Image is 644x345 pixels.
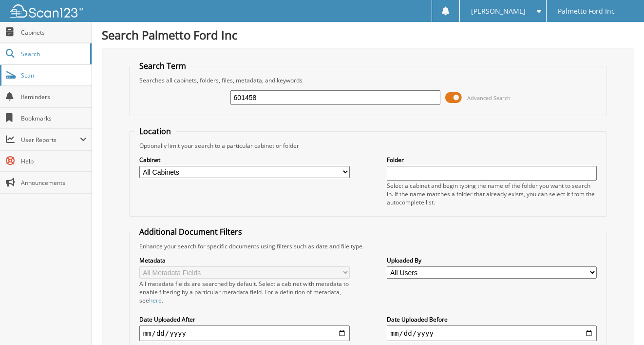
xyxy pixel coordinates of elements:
[387,256,597,264] label: Uploaded By
[558,8,615,14] span: Palmetto Ford Inc
[134,142,602,150] div: Optionally limit your search to a particular cabinet or folder
[134,61,191,71] legend: Search Term
[595,298,644,345] iframe: Chat Widget
[134,126,176,137] legend: Location
[139,315,350,324] label: Date Uploaded After
[134,76,602,84] div: Searches all cabinets, folders, files, metadata, and keywords
[21,28,87,37] span: Cabinets
[102,27,634,43] h1: Search Palmetto Ford Inc
[21,114,87,122] span: Bookmarks
[21,179,87,187] span: Announcements
[139,280,350,304] div: All metadata fields are searched by default. Select a cabinet with metadata to enable filtering b...
[21,71,87,80] span: Scan
[139,156,350,164] label: Cabinet
[387,182,597,206] div: Select a cabinet and begin typing the name of the folder you want to search in. If the name match...
[387,156,597,164] label: Folder
[21,157,87,165] span: Help
[139,256,350,264] label: Metadata
[471,8,526,14] span: [PERSON_NAME]
[134,242,602,250] div: Enhance your search for specific documents using filters such as date and file type.
[134,226,247,237] legend: Additional Document Filters
[139,325,350,341] input: start
[387,315,597,324] label: Date Uploaded Before
[467,94,511,101] span: Advanced Search
[387,325,597,341] input: end
[149,296,162,304] a: here
[10,4,83,18] img: scan123-logo-white.svg
[21,50,85,58] span: Search
[21,136,80,144] span: User Reports
[21,93,87,101] span: Reminders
